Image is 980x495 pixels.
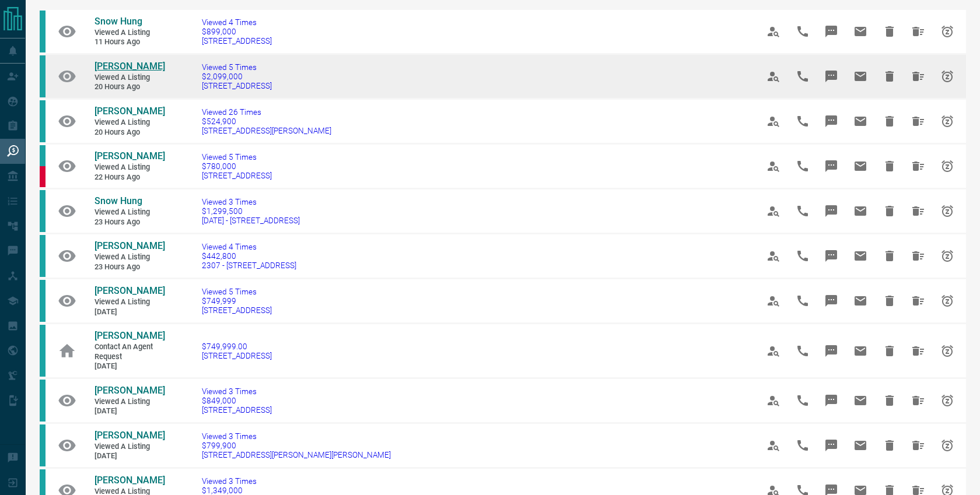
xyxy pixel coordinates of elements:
[94,397,164,407] span: Viewed a Listing
[202,441,391,450] span: $799,900
[94,128,164,138] span: 20 hours ago
[817,242,845,270] span: Message
[202,197,300,206] span: Viewed 3 Times
[40,280,45,322] div: condos.ca
[817,337,845,365] span: Message
[40,424,45,466] div: condos.ca
[904,387,932,415] span: Hide All from Xinyao Wong
[876,287,904,315] span: Hide
[876,337,904,365] span: Hide
[202,242,296,251] span: Viewed 4 Times
[933,152,961,180] span: Snooze
[202,306,272,315] span: [STREET_ADDRESS]
[876,431,904,459] span: Hide
[94,430,165,441] span: [PERSON_NAME]
[202,251,296,261] span: $442,800
[817,107,845,135] span: Message
[202,431,391,441] span: Viewed 3 Times
[202,62,272,90] a: Viewed 5 Times$2,099,000[STREET_ADDRESS]
[202,287,272,296] span: Viewed 5 Times
[202,152,272,162] span: Viewed 5 Times
[876,197,904,225] span: Hide
[202,216,300,225] span: [DATE] - [STREET_ADDRESS]
[904,431,932,459] span: Hide All from Xinyao Wong
[904,62,932,90] span: Hide All from Clint Dolphin
[94,208,164,217] span: Viewed a Listing
[759,17,787,45] span: View Profile
[933,17,961,45] span: Snooze
[94,330,164,342] a: [PERSON_NAME]
[94,475,165,486] span: [PERSON_NAME]
[876,62,904,90] span: Hide
[202,387,272,415] a: Viewed 3 Times$849,000[STREET_ADDRESS]
[202,62,272,72] span: Viewed 5 Times
[94,285,164,297] a: [PERSON_NAME]
[933,431,961,459] span: Snooze
[202,152,272,180] a: Viewed 5 Times$780,000[STREET_ADDRESS]
[817,431,845,459] span: Message
[933,242,961,270] span: Snooze
[846,242,874,270] span: Email
[94,16,164,28] a: Snow Hung
[202,261,296,270] span: 2307 - [STREET_ADDRESS]
[789,152,817,180] span: Call
[876,387,904,415] span: Hide
[94,173,164,182] span: 22 hours ago
[94,150,165,162] span: [PERSON_NAME]
[789,62,817,90] span: Call
[876,107,904,135] span: Hide
[846,107,874,135] span: Email
[40,190,45,232] div: condos.ca
[789,107,817,135] span: Call
[202,396,272,405] span: $849,000
[789,242,817,270] span: Call
[94,73,164,83] span: Viewed a Listing
[202,450,391,459] span: [STREET_ADDRESS][PERSON_NAME][PERSON_NAME]
[904,337,932,365] span: Hide All from Dawn Stoddart
[202,162,272,171] span: $780,000
[94,118,164,128] span: Viewed a Listing
[933,337,961,365] span: Snooze
[846,152,874,180] span: Email
[817,387,845,415] span: Message
[94,330,165,341] span: [PERSON_NAME]
[94,82,164,92] span: 20 hours ago
[40,235,45,277] div: condos.ca
[759,242,787,270] span: View Profile
[876,152,904,180] span: Hide
[876,17,904,45] span: Hide
[876,242,904,270] span: Hide
[759,62,787,90] span: View Profile
[202,342,272,360] a: $749,999.00[STREET_ADDRESS]
[817,62,845,90] span: Message
[94,240,165,251] span: [PERSON_NAME]
[40,380,45,422] div: condos.ca
[94,37,164,47] span: 11 hours ago
[94,406,164,416] span: [DATE]
[904,242,932,270] span: Hide All from Yvo Yeh
[94,28,164,38] span: Viewed a Listing
[202,81,272,90] span: [STREET_ADDRESS]
[904,17,932,45] span: Hide All from Snow Hung
[846,337,874,365] span: Email
[202,107,331,117] span: Viewed 26 Times
[94,61,165,72] span: [PERSON_NAME]
[904,287,932,315] span: Hide All from Dawn Stoddart
[202,197,300,225] a: Viewed 3 Times$1,299,500[DATE] - [STREET_ADDRESS]
[202,431,391,459] a: Viewed 3 Times$799,900[STREET_ADDRESS][PERSON_NAME][PERSON_NAME]
[202,486,338,495] span: $1,349,000
[817,197,845,225] span: Message
[202,405,272,415] span: [STREET_ADDRESS]
[40,145,45,166] div: condos.ca
[846,62,874,90] span: Email
[94,475,164,487] a: [PERSON_NAME]
[789,431,817,459] span: Call
[789,17,817,45] span: Call
[94,451,164,461] span: [DATE]
[94,195,142,206] span: Snow Hung
[817,17,845,45] span: Message
[94,385,165,396] span: [PERSON_NAME]
[202,296,272,306] span: $749,999
[759,287,787,315] span: View Profile
[789,337,817,365] span: Call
